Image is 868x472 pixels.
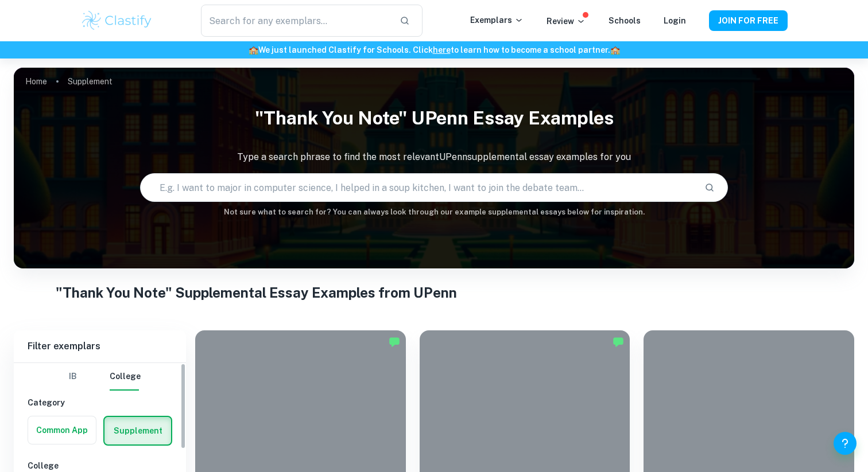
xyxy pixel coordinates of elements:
[834,432,857,455] button: Help and Feedback
[433,45,451,54] a: here
[59,363,87,391] button: IB
[56,282,812,303] h1: "Thank You Note" Supplemental Essay Examples from UPenn
[389,336,400,348] img: Marked
[59,363,141,391] div: Filter type choice
[470,14,524,26] p: Exemplars
[700,178,719,197] button: Search
[14,206,854,218] h6: Not sure what to search for? You can always look through our example supplemental essays below fo...
[28,459,172,472] h6: College
[664,16,686,25] a: Login
[14,150,854,164] p: Type a search phrase to find the most relevant UPenn supplemental essay examples for you
[28,416,96,444] button: Common App
[610,45,620,54] span: 🏫
[249,45,258,54] span: 🏫
[68,75,113,88] p: Supplement
[613,336,624,348] img: Marked
[2,44,866,56] h6: We just launched Clastify for Schools. Click to learn how to become a school partner.
[547,15,586,28] p: Review
[201,5,390,37] input: Search for any exemplars...
[141,171,696,204] input: E.g. I want to major in computer science, I helped in a soup kitchen, I want to join the debate t...
[28,396,172,409] h6: Category
[80,9,153,32] img: Clastify logo
[25,73,47,89] a: Home
[609,16,641,25] a: Schools
[104,417,171,444] button: Supplement
[14,100,854,136] h1: "Thank You Note" UPenn Essay Examples
[14,330,186,362] h6: Filter exemplars
[709,10,788,31] button: JOIN FOR FREE
[110,363,141,391] button: College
